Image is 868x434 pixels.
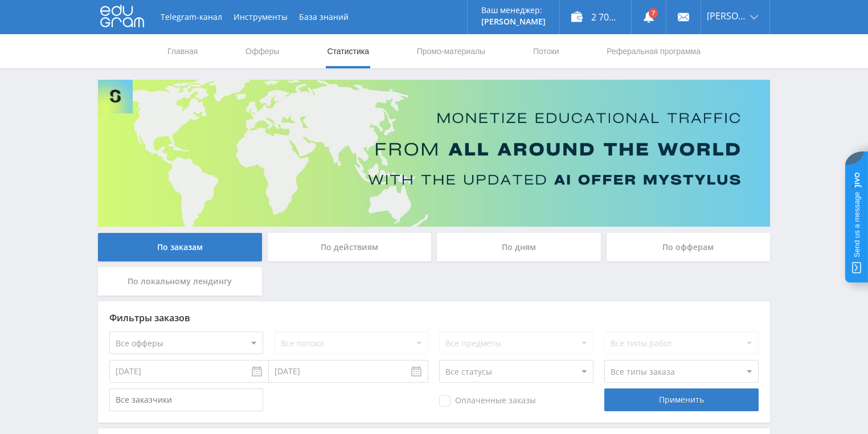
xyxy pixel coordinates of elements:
span: [PERSON_NAME] [707,11,747,21]
div: По дням [437,233,601,261]
a: Потоки [532,34,560,68]
a: Статистика [326,34,370,68]
div: По офферам [607,233,771,261]
div: По действиям [268,233,432,261]
a: Реферальная программа [605,34,702,68]
span: Оплаченные заказы [439,395,536,407]
p: [PERSON_NAME] [481,17,546,26]
a: Офферы [244,34,281,68]
div: Применить [604,388,758,411]
a: Промо-материалы [416,34,486,68]
div: По заказам [98,233,262,261]
p: Ваш менеджер: [481,6,546,15]
div: Фильтры заказов [109,313,759,323]
a: Главная [166,34,199,68]
img: Banner [98,80,770,227]
input: Все заказчики [109,388,263,411]
div: По локальному лендингу [98,267,262,296]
